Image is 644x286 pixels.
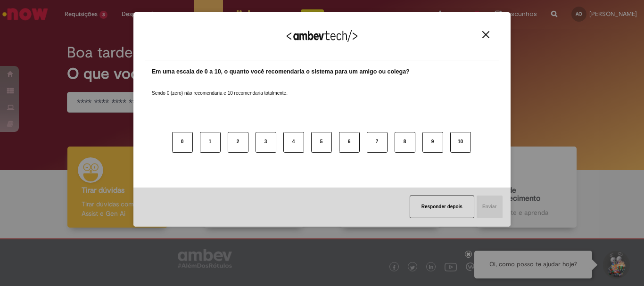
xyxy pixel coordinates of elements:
[152,79,288,97] label: Sendo 0 (zero) não recomendaria e 10 recomendaria totalmente.
[256,132,276,153] button: 3
[200,132,221,153] button: 1
[367,132,388,153] button: 7
[450,132,471,153] button: 10
[482,31,489,38] img: Close
[410,196,474,218] button: Responder depois
[152,67,410,76] label: Em uma escala de 0 a 10, o quanto você recomendaria o sistema para um amigo ou colega?
[339,132,360,153] button: 6
[287,30,357,42] img: Logo Ambevtech
[172,132,193,153] button: 0
[395,132,415,153] button: 8
[228,132,248,153] button: 2
[311,132,332,153] button: 5
[422,132,443,153] button: 9
[283,132,304,153] button: 4
[479,31,492,39] button: Close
